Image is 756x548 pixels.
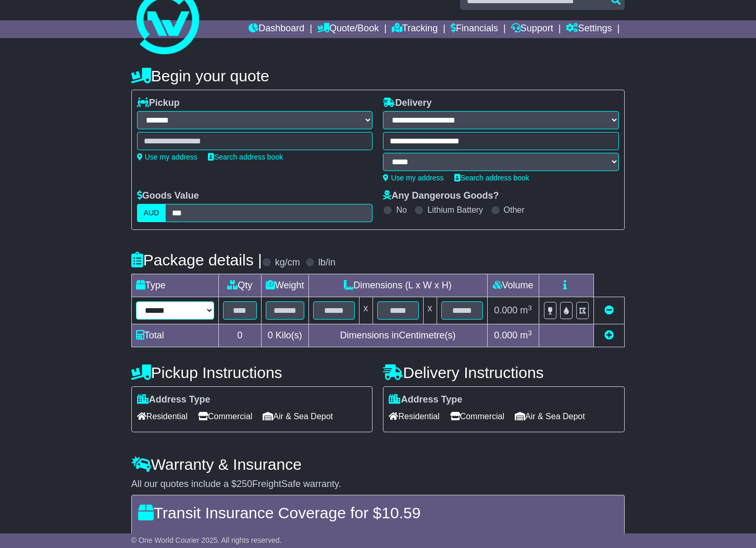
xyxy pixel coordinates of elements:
sup: 3 [528,329,532,337]
td: Kilo(s) [261,324,308,347]
label: Goods Value [137,190,199,202]
span: 0.000 [494,330,517,340]
h4: Begin your quote [131,67,625,84]
label: lb/in [318,257,336,269]
a: Use my address [383,174,443,182]
label: Lithium Battery [427,205,483,215]
div: All our quotes include a $ FreightSafe warranty. [131,479,625,490]
a: Search address book [208,153,283,161]
h4: Delivery Instructions [383,364,625,381]
label: Delivery [383,98,431,109]
td: Qty [218,274,261,297]
span: 10.59 [381,504,420,521]
td: Dimensions in Centimetre(s) [308,324,487,347]
a: Use my address [137,153,197,161]
a: Settings [566,20,612,38]
span: 0.000 [494,305,517,315]
span: Commercial [198,408,252,424]
label: Any Dangerous Goods? [383,190,499,202]
td: 0 [218,324,261,347]
sup: 3 [528,304,532,312]
td: x [359,297,373,324]
span: m [520,330,532,340]
span: Air & Sea Depot [263,408,333,424]
label: Pickup [137,98,180,109]
span: Air & Sea Depot [515,408,585,424]
td: x [423,297,437,324]
h4: Pickup Instructions [131,364,373,381]
span: 0 [268,330,273,340]
label: No [396,205,406,215]
label: Other [504,205,525,215]
a: Dashboard [249,20,304,38]
span: Commercial [450,408,504,424]
span: Residential [137,408,188,424]
h4: Transit Insurance Coverage for $ [138,504,618,521]
td: Weight [261,274,308,297]
a: Tracking [392,20,438,38]
a: Search address book [454,174,529,182]
a: Financials [451,20,498,38]
span: © One World Courier 2025. All rights reserved. [131,536,282,544]
td: Total [131,324,218,347]
td: Dimensions (L x W x H) [308,274,487,297]
span: 250 [237,479,252,489]
label: AUD [137,204,166,222]
label: Address Type [389,394,462,406]
td: Volume [487,274,539,297]
a: Add new item [604,330,614,340]
h4: Warranty & Insurance [131,456,625,473]
span: m [520,305,532,315]
a: Quote/Book [317,20,379,38]
td: Type [131,274,218,297]
a: Support [511,20,553,38]
span: Residential [389,408,439,424]
label: kg/cm [275,257,300,269]
a: Remove this item [604,305,614,315]
h4: Package details | [131,251,262,269]
label: Address Type [137,394,210,406]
